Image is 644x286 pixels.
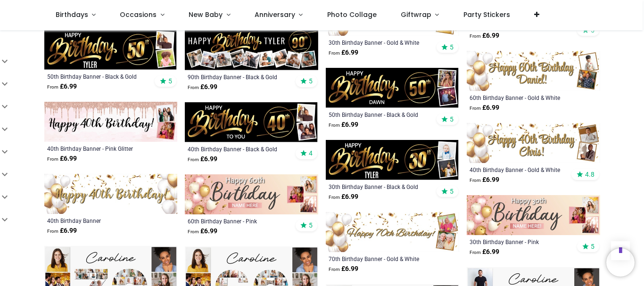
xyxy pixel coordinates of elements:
strong: £ 6.99 [329,48,358,57]
span: From [470,250,481,255]
strong: £ 6.99 [470,175,499,185]
span: From [188,157,199,162]
span: 5 [450,187,454,196]
img: Personalised Happy 40th Birthday Banner - Pink Glitter - 2 Photo Upload [44,102,178,142]
img: Personalised Happy 60th Birthday Banner - Pink - Custom Name & 3 Photo Upload [185,174,318,214]
strong: £ 6.99 [47,226,77,236]
span: From [188,229,199,234]
strong: £ 6.99 [47,154,77,163]
span: From [329,195,340,200]
span: From [329,123,340,128]
span: 5 [168,77,172,85]
a: 50th Birthday Banner - Black & Gold [47,73,149,80]
a: 60th Birthday Banner - Pink [188,217,290,225]
a: 40th Birthday Banner [47,217,149,224]
span: From [329,267,340,272]
span: From [470,33,481,39]
span: 5 [450,43,454,51]
strong: £ 6.99 [188,227,217,236]
a: 70th Birthday Banner - Gold & White Balloons [329,255,431,262]
span: Occasions [120,10,157,19]
strong: £ 6.99 [47,82,77,91]
span: New Baby [189,10,223,19]
img: Personalised Happy 90th Birthday Banner - Black & Gold - Custom Name & 9 Photo Upload [185,30,318,70]
img: Personalised Happy 40th Birthday Banner - Gold & White Balloons - 2 Photo Upload [467,123,600,163]
img: Personalised Happy 70th Birthday Banner - Gold & White Balloons - 2 Photo Upload [326,212,459,252]
span: Giftwrap [401,10,431,19]
a: 30th Birthday Banner - Gold & White Balloons [329,39,431,46]
img: Personalised Happy 50th Birthday Banner - Black & Gold - 2 Photo Upload [326,68,459,108]
a: 60th Birthday Banner - Gold & White Balloons [470,94,572,101]
span: 4.8 [585,170,594,179]
span: 5 [309,221,313,229]
span: From [47,84,58,90]
span: Anniversary [255,10,295,19]
a: 90th Birthday Banner - Black & Gold [188,73,290,81]
span: Party Stickers [463,10,510,19]
span: 5 [309,77,313,85]
span: Photo Collage [327,10,377,19]
img: Personalised Happy 30th Birthday Banner - Pink - Custom Name & 3 Photo Upload [467,195,600,235]
strong: £ 6.99 [329,120,358,130]
img: Personalised Happy 40th Birthday Banner - Black & Gold - 2 Photo Upload [185,102,318,142]
span: 4 [309,149,313,157]
strong: £ 6.99 [470,103,499,113]
a: 30th Birthday Banner - Pink [470,238,572,245]
a: 40th Birthday Banner - Pink Glitter [47,145,149,152]
strong: £ 6.99 [470,31,499,41]
span: 5 [591,242,594,251]
a: 30th Birthday Banner - Black & Gold [329,183,431,190]
span: Birthdays [56,10,88,19]
strong: £ 6.99 [329,192,358,202]
span: From [188,85,199,90]
strong: £ 6.99 [329,264,358,274]
strong: £ 6.99 [470,247,499,257]
span: From [47,229,58,234]
iframe: Brevo live chat [606,248,635,277]
a: 40th Birthday Banner - Gold & White Balloons [470,166,572,173]
span: From [329,50,340,56]
span: From [47,156,58,162]
span: From [470,106,481,111]
strong: £ 6.99 [188,82,217,92]
img: Personalised Happy 50th Birthday Banner - Black & Gold - Custom Name & 2 Photo Upload [44,30,178,70]
strong: £ 6.99 [188,155,217,164]
img: Personalised Happy 60th Birthday Banner - Gold & White Balloons - 2 Photo Upload [467,51,600,91]
img: Personalised Happy 30th Birthday Banner - Black & Gold - Custom Name & 2 Photo Upload [326,140,459,180]
span: From [470,178,481,183]
img: Happy 40th Birthday Banner - Gold & White Balloons [44,174,178,214]
a: 50th Birthday Banner - Black & Gold [329,111,431,118]
span: 5 [450,115,454,123]
a: 40th Birthday Banner - Black & Gold [188,145,290,153]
